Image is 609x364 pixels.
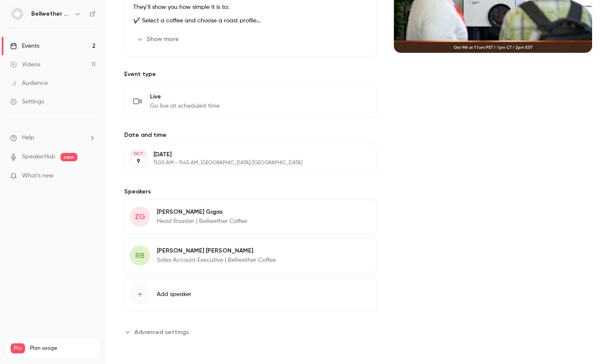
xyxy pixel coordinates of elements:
[157,208,247,216] p: [PERSON_NAME] Gigas
[22,133,34,142] span: Help
[30,345,95,352] span: Plan usage
[133,16,366,26] p: ✔️ Select a coffee and choose a roast profile
[157,290,191,299] span: Add speaker
[153,150,332,159] p: [DATE]
[150,102,220,110] span: Go live at scheduled time
[137,157,140,166] p: 9
[123,325,377,339] section: Advanced settings
[135,211,145,223] span: ZG
[10,60,40,69] div: Videos
[157,256,276,264] p: Sales Account Executive | Bellwether Coffee
[123,238,377,274] div: RB[PERSON_NAME] [PERSON_NAME]Sales Account Executive | Bellwether Coffee
[22,152,55,161] a: SpeakerHub
[131,151,146,157] div: OCT
[123,187,377,196] label: Speakers
[11,7,24,21] img: Bellwether Coffee
[153,160,332,166] p: 11:00 AM - 11:45 AM, [GEOGRAPHIC_DATA]/[GEOGRAPHIC_DATA]
[123,325,194,339] button: Advanced settings
[123,131,377,139] label: Date and time
[10,79,48,87] div: Audience
[31,10,71,18] h6: Bellwether Coffee
[22,171,54,180] span: What's new
[10,133,96,142] li: help-dropdown-opener
[133,33,184,46] button: Show more
[10,98,44,106] div: Settings
[133,2,366,12] p: They’ll show you how simple it is to:
[157,217,247,225] p: Head Roaster | Bellwether Coffee
[135,250,145,261] span: RB
[123,277,377,312] button: Add speaker
[123,70,377,79] p: Event type
[10,42,39,50] div: Events
[134,328,189,337] span: Advanced settings
[157,247,276,255] p: [PERSON_NAME] [PERSON_NAME]
[123,199,377,235] div: ZG[PERSON_NAME] GigasHead Roaster | Bellwether Coffee
[11,343,25,353] span: Pro
[150,92,220,101] span: Live
[60,153,77,161] span: new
